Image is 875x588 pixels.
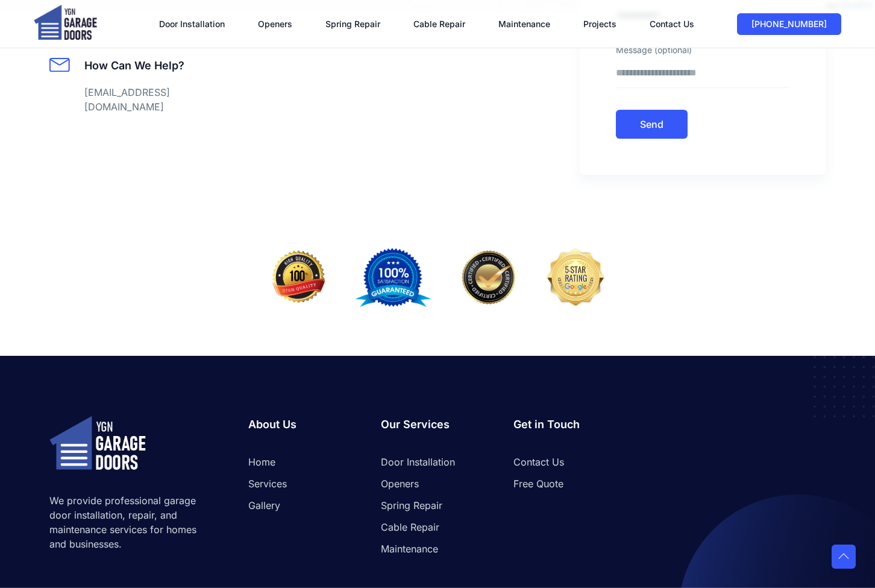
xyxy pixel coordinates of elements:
a: Contact Us [513,455,564,469]
a: Maintenance [498,4,550,45]
a: Cable Repair [381,520,439,534]
a: Services [248,476,287,491]
h5: How Can We Help? [84,57,248,74]
img: logo [49,416,146,475]
a: Door Installation [381,455,455,469]
button: Send [616,110,688,139]
a: [PHONE_NUMBER] [737,13,841,35]
p: We provide professional garage door installation, repair, and maintenance services for homes and ... [49,493,212,551]
a: Maintenance [381,542,438,556]
img: tailgrids [269,247,328,308]
a: Projects [583,4,616,45]
img: ayroui [354,247,432,308]
a: Spring Repair [325,4,380,45]
a: Free Quote [513,476,563,491]
a: Cable Repair [413,4,465,45]
a: Gallery [248,498,280,513]
a: Openers [381,476,419,491]
a: Openers [258,4,292,45]
h4: Our Services [381,416,494,433]
a: Contact Us [650,4,694,45]
h4: Get in Touch [513,416,627,433]
span: [PHONE_NUMBER] [751,19,827,29]
a: [EMAIL_ADDRESS][DOMAIN_NAME] [84,85,248,114]
a: Spring Repair [381,498,442,513]
a: Home [248,455,275,469]
img: uideck [459,247,519,308]
h4: About Us [248,416,362,433]
a: Door Installation [159,4,225,45]
img: graygrids [545,247,606,308]
label: Message (optional) [616,44,789,56]
img: logo [34,5,97,43]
